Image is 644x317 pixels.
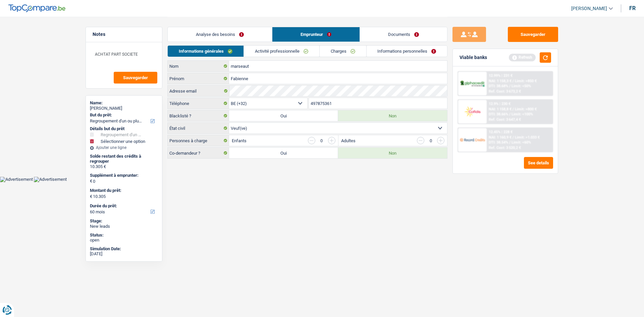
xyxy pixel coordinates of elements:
label: État civil [168,123,229,134]
div: 0 [319,139,325,143]
div: Ref. Cost: 3 647,4 € [489,117,521,122]
img: Cofidis [460,105,485,118]
div: New leads [90,224,158,229]
h5: Notes [93,32,155,37]
span: DTI: 38.68% [489,84,508,88]
label: Adultes [341,139,356,143]
label: Montant du prêt: [90,188,157,193]
span: Limit: >1.033 € [515,135,540,140]
label: Co-demandeur ? [168,148,229,158]
a: Charges [320,46,366,57]
div: fr [629,5,636,11]
span: Limit: >850 € [515,79,537,83]
label: Non [338,148,447,158]
label: Blacklisté ? [168,110,229,121]
span: € [90,178,92,184]
div: Simulation Date: [90,246,158,252]
img: Record Credits [460,134,485,146]
div: Name: [90,100,158,106]
span: NAI: 1 158,3 € [489,79,512,83]
a: Informations personnelles [367,46,447,57]
a: Informations générales [168,46,244,57]
button: Sauvegarder [114,72,157,84]
div: 12.99% | 231 € [489,73,513,78]
label: But du prêt: [90,112,157,118]
label: Téléphone [168,98,229,109]
div: 0 [428,139,434,143]
button: See details [524,157,553,169]
span: Sauvegarder [123,75,148,80]
button: Sauvegarder [508,27,558,42]
div: Refresh [509,54,536,61]
label: Personnes à charge [168,135,229,146]
label: Adresse email [168,86,229,96]
a: Documents [360,27,447,42]
label: Prénom [168,73,229,84]
span: / [513,107,514,111]
div: Stage: [90,218,158,224]
label: Oui [229,148,338,158]
label: Supplément à emprunter: [90,173,157,178]
div: [DATE] [90,251,158,257]
span: / [509,84,511,88]
div: [PERSON_NAME] [90,106,158,111]
span: DTI: 38.66% [489,112,508,116]
label: Enfants [232,139,247,143]
div: Solde restant des crédits à regrouper [90,154,158,164]
div: Ajouter une ligne [90,145,158,150]
div: 12.45% | 228 € [489,130,513,134]
a: [PERSON_NAME] [566,3,613,14]
span: Limit: >800 € [515,107,537,111]
label: Nom [168,61,229,71]
img: TopCompare Logo [8,4,65,12]
span: / [513,79,514,83]
a: Activité professionnelle [244,46,319,57]
div: open [90,237,158,243]
span: / [509,112,511,116]
span: NAI: 1 160,9 € [489,135,512,140]
a: Analyse des besoins [168,27,272,42]
div: 10.305 € [90,164,158,169]
div: Ref. Cost: 3 673,2 € [489,89,521,94]
span: € [90,194,92,199]
div: 12.9% | 230 € [489,102,511,106]
span: / [509,140,511,145]
span: DTI: 38.54% [489,140,508,145]
span: / [513,135,514,140]
div: Viable banks [460,55,487,60]
span: Limit: <50% [512,84,531,88]
input: 401020304 [309,98,447,109]
label: Oui [229,110,338,121]
span: [PERSON_NAME] [571,6,607,11]
img: Advertisement [34,177,67,182]
div: Détails but du prêt [90,126,158,131]
a: Emprunteur [272,27,360,42]
span: Limit: <100% [512,112,533,116]
div: Ref. Cost: 3 520,2 € [489,146,521,150]
label: Durée du prêt: [90,203,157,209]
label: Non [338,110,447,121]
span: Limit: <60% [512,140,531,145]
div: Status: [90,232,158,238]
span: NAI: 1 158,8 € [489,107,512,111]
img: AlphaCredit [460,80,485,88]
